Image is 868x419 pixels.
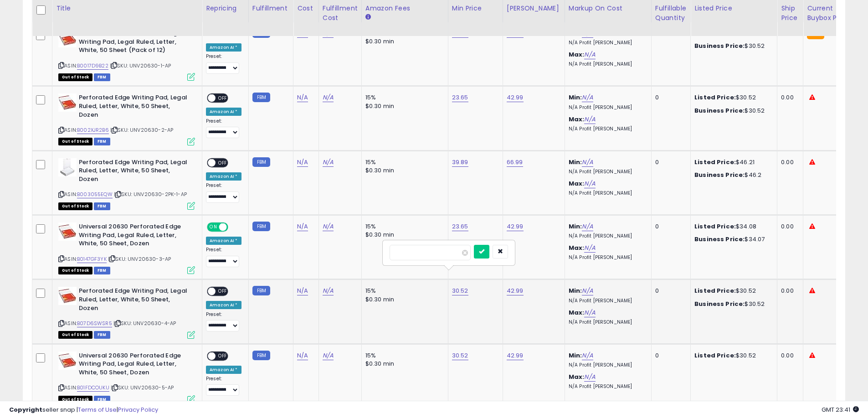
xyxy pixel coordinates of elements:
b: Max: [569,243,585,252]
div: $34.08 [694,222,770,231]
div: Amazon AI * [206,172,241,181]
b: Max: [569,50,585,59]
a: N/A [582,93,593,102]
b: Min: [569,93,582,102]
div: $30.52 [694,42,770,50]
p: N/A Profit [PERSON_NAME] [569,383,644,390]
b: Business Price: [694,106,745,115]
span: All listings that are currently out of stock and unavailable for purchase on Amazon [58,331,92,339]
span: | SKU: UNV20630-4-AP [113,320,176,327]
div: Amazon AI * [206,237,241,245]
span: | SKU: UNV20630-1-AP [110,62,171,69]
div: Ship Price [781,4,799,23]
a: N/A [584,50,595,59]
div: $34.07 [694,235,770,243]
a: N/A [582,158,593,167]
span: All listings that are currently out of stock and unavailable for purchase on Amazon [58,138,92,145]
b: Business Price: [694,235,745,243]
div: seller snap | | [9,406,158,414]
a: 42.99 [507,222,524,231]
a: B0147GF3YK [77,255,107,263]
div: $30.52 [694,93,770,102]
b: Max: [569,308,585,317]
img: 51czxEmc4PL._SL40_.jpg [58,29,77,47]
div: Fulfillable Quantity [655,4,687,23]
b: Perforated Edge Writing Pad, Legal Ruled, Letter, White, 50 Sheet, Dozen [79,93,190,121]
a: N/A [323,351,334,360]
span: OFF [216,352,230,360]
a: B07D6SWSR5 [77,320,112,327]
b: Min: [569,158,582,166]
a: N/A [584,115,595,124]
p: N/A Profit [PERSON_NAME] [569,40,644,46]
b: Min: [569,286,582,295]
div: $30.52 [694,107,770,115]
div: 0 [655,158,683,166]
b: Perforated Edge Writing Pad, Legal Ruled, Letter, White, 50 Sheet, Dozen [79,158,190,186]
a: 30.52 [452,351,468,360]
b: Listed Price: [694,93,736,102]
b: Min: [569,222,582,231]
div: Amazon AI * [206,301,241,309]
span: OFF [216,288,230,295]
div: ASIN: [58,158,195,209]
img: 51czxEmc4PL._SL40_.jpg [58,93,77,112]
span: All listings that are currently out of stock and unavailable for purchase on Amazon [58,73,92,81]
span: All listings that are currently out of stock and unavailable for purchase on Amazon [58,396,92,403]
img: 417SSZoAJLL._SL40_.jpg [58,158,77,176]
span: 2025-09-11 23:41 GMT [822,405,859,414]
div: Listed Price [694,4,773,13]
div: Preset: [206,118,241,139]
div: Amazon AI * [206,108,241,116]
b: Listed Price: [694,158,736,166]
b: Business Price: [694,41,745,50]
p: N/A Profit [PERSON_NAME] [569,319,644,326]
a: N/A [297,286,308,295]
a: N/A [582,222,593,231]
small: Amazon Fees. [365,13,371,21]
div: 15% [365,93,441,102]
a: Terms of Use [78,405,117,414]
a: N/A [323,158,334,167]
b: Listed Price: [694,286,736,295]
div: Preset: [206,247,241,267]
div: 0.00 [781,222,796,231]
b: Max: [569,372,585,381]
div: Preset: [206,376,241,396]
span: OFF [216,159,230,166]
div: 15% [365,352,441,360]
a: 42.99 [507,286,524,295]
img: 31Y717TCkFL._SL40_.jpg [58,287,77,305]
a: N/A [582,351,593,360]
div: 0 [655,222,683,231]
div: $30.52 [694,287,770,295]
div: ASIN: [58,93,195,144]
p: N/A Profit [PERSON_NAME] [569,254,644,261]
span: All listings that are currently out of stock and unavailable for purchase on Amazon [58,267,92,274]
div: $0.30 min [365,295,441,304]
div: $30.52 [694,300,770,308]
div: Fulfillment Cost [323,4,358,23]
p: N/A Profit [PERSON_NAME] [569,104,644,111]
a: N/A [584,243,595,253]
span: FBM [94,138,110,145]
small: FBM [252,351,270,360]
div: Amazon AI * [206,366,241,374]
div: 0.00 [781,287,796,295]
span: | SKU: UNV20630-2-AP [110,126,173,134]
div: 0.00 [781,93,796,102]
a: N/A [584,372,595,382]
small: FBM [252,286,270,295]
span: FBM [94,73,110,81]
small: FBM [252,157,270,167]
a: N/A [323,286,334,295]
span: | SKU: UNV20630-2PK-1-AP [114,191,187,198]
a: 42.99 [507,351,524,360]
div: Preset: [206,311,241,332]
div: Amazon Fees [365,4,444,13]
a: N/A [584,179,595,188]
a: 42.99 [507,93,524,102]
b: Business Price: [694,300,745,308]
b: Max: [569,179,585,188]
a: 23.65 [452,222,468,231]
